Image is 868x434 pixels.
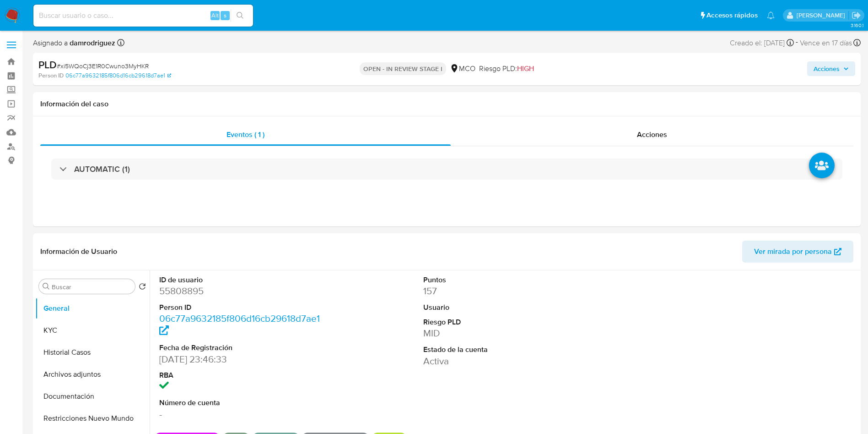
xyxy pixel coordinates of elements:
[423,355,590,368] dd: Activa
[52,283,131,291] input: Buscar
[742,241,853,263] button: Ver mirada por persona
[814,61,840,76] span: Acciones
[226,129,264,140] span: Eventos ( 1 )
[57,61,149,71] span: # xi5WQoCj3E1R0Cwuno3MyHKR
[38,71,64,80] b: Person ID
[807,61,855,76] button: Acciones
[35,407,150,429] button: Restricciones Nuevo Mundo
[706,11,758,20] span: Accesos rápidos
[74,164,130,174] h3: AUTOMATIC (1)
[35,363,150,385] button: Archivos adjuntos
[767,11,775,19] a: Notificaciones
[139,283,146,293] button: Volver al orden por defecto
[159,312,320,338] a: 06c77a9632185f806d16cb29618d7ae1
[517,63,534,74] span: HIGH
[35,319,150,341] button: KYC
[796,37,798,49] span: -
[423,302,590,313] dt: Usuario
[65,71,171,80] a: 06c77a9632185f806d16cb29618d7ae1
[730,37,794,49] div: Creado el: [DATE]
[43,283,50,290] button: Buscar
[423,327,590,340] dd: MID
[159,343,326,353] dt: Fecha de Registración
[423,317,590,327] dt: Riesgo PLD
[33,38,115,48] span: Asignado a
[159,370,326,380] dt: RBA
[360,62,446,75] p: OPEN - IN REVIEW STAGE I
[423,275,590,285] dt: Puntos
[35,297,150,319] button: General
[637,129,667,140] span: Acciones
[35,385,150,407] button: Documentación
[40,247,117,256] h1: Información de Usuario
[159,302,326,313] dt: Person ID
[423,285,590,297] dd: 157
[797,11,848,20] p: damian.rodriguez@mercadolibre.com
[38,57,57,72] b: PLD
[450,64,475,74] div: MCO
[211,11,219,20] span: Alt
[40,99,853,109] h1: Información del caso
[159,275,326,285] dt: ID de usuario
[159,408,326,421] dd: -
[479,64,534,74] span: Riesgo PLD:
[800,38,852,48] span: Vence en 17 días
[51,159,842,180] div: AUTOMATIC (1)
[159,353,326,366] dd: [DATE] 23:46:33
[159,398,326,408] dt: Número de cuenta
[35,341,150,363] button: Historial Casos
[852,11,861,20] a: Salir
[33,10,253,22] input: Buscar usuario o caso...
[754,241,832,263] span: Ver mirada por persona
[224,11,226,20] span: s
[231,9,249,22] button: search-icon
[159,285,326,297] dd: 55808895
[68,38,115,48] b: damrodriguez
[423,345,590,355] dt: Estado de la cuenta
